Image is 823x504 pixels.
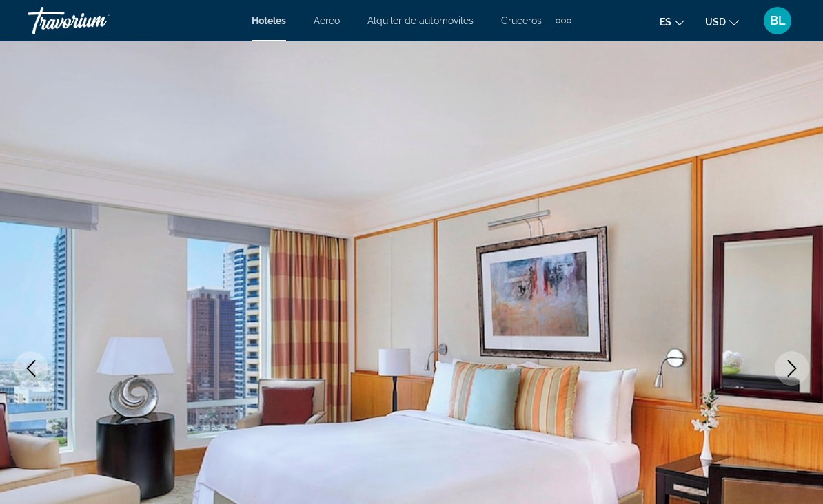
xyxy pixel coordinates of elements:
span: USD [705,17,726,28]
button: Change currency [705,12,739,32]
button: User Menu [760,6,795,35]
button: Previous image [14,351,48,386]
button: Change language [660,12,684,32]
a: Aéreo [314,15,340,26]
span: es [660,17,671,28]
a: Travorium [28,3,165,39]
button: Next image [775,351,809,386]
a: Hoteles [252,15,286,26]
span: BL [770,14,786,28]
a: Alquiler de automóviles [367,15,474,26]
a: Cruceros [501,15,542,26]
button: Extra navigation items [556,10,571,32]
